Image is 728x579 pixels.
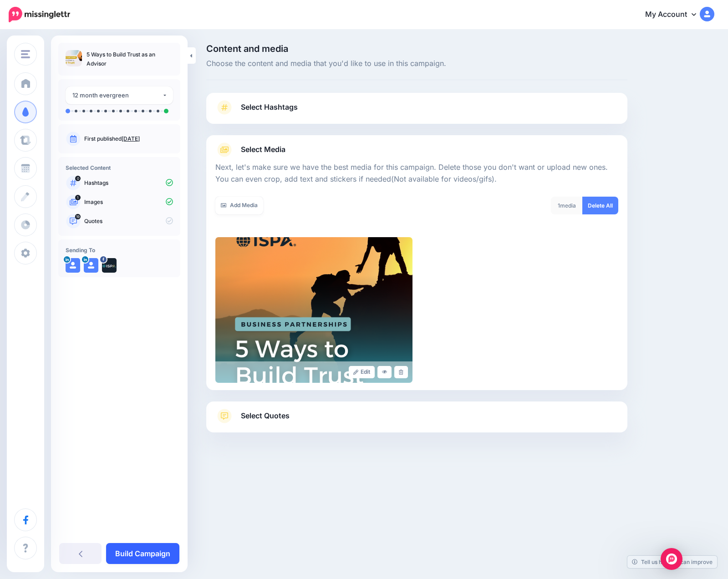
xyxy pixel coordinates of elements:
a: Add Media [215,197,263,214]
span: Choose the content and media that you'd like to use in this campaign. [206,58,627,70]
p: Next, let's make sure we have the best media for this campaign. Delete those you don't want or up... [215,162,618,185]
a: Edit [349,366,375,378]
p: 5 Ways to Build Trust as an Advisor [87,50,173,68]
img: 321091815_705738541200188_8794397349120384755_n-bsa144696.jpg [102,258,117,273]
button: 12 month evergreen [66,86,173,104]
img: user_default_image.png [84,258,98,273]
img: 54ba0d6115808ec35625bec77e9deb21_thumb.jpg [66,50,82,66]
div: Select Media [215,157,618,383]
h4: Sending To [66,247,173,254]
div: Open Intercom Messenger [661,548,682,570]
a: Select Media [215,142,618,157]
img: VYD7ZYYXTAFK125CQY0HM8POVPJC74AF_large.png [215,237,412,383]
span: 19 [75,214,81,219]
a: Tell us how we can improve [627,556,717,568]
p: Quotes [84,217,173,225]
p: First published [84,135,173,143]
p: Images [84,198,173,206]
span: Content and media [206,44,627,53]
span: Select Quotes [241,410,290,422]
a: [DATE] [122,135,140,142]
img: menu.png [21,50,30,58]
a: Delete All [582,197,618,214]
div: 12 month evergreen [72,90,162,101]
span: 0 [75,176,81,181]
p: Hashtags [84,179,173,187]
a: Select Quotes [215,409,618,432]
img: Missinglettr [9,7,70,22]
img: user_default_image.png [66,258,80,273]
div: media [551,197,583,214]
h4: Selected Content [66,164,173,171]
span: Select Media [241,143,285,156]
span: 1 [75,195,81,200]
span: Select Hashtags [241,101,298,113]
span: 1 [558,202,560,209]
a: Select Hashtags [215,100,618,124]
a: My Account [636,4,714,26]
